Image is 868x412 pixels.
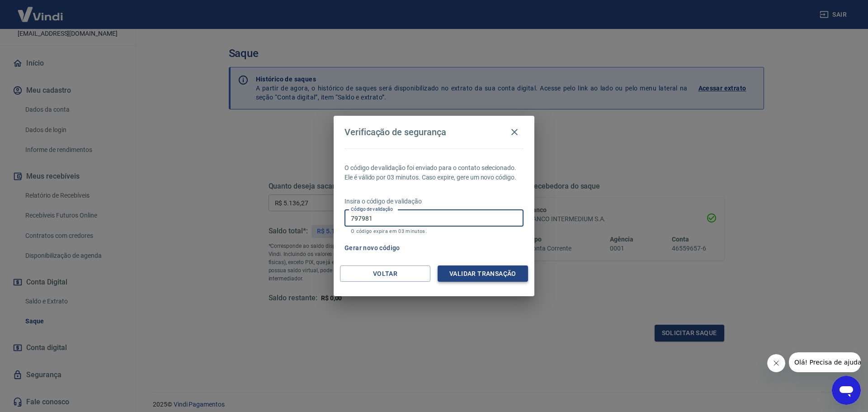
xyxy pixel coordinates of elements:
[351,228,517,234] p: O código expira em 03 minutos.
[789,352,861,372] iframe: Mensagem da empresa
[5,6,76,14] span: Olá! Precisa de ajuda?
[341,240,404,256] button: Gerar novo código
[351,206,393,213] label: Código de validação
[832,376,861,405] iframe: Botão para abrir a janela de mensagens
[344,163,524,182] p: O código de validação foi enviado para o contato selecionado. Ele é válido por 03 minutos. Caso e...
[344,197,524,206] p: Insira o código de validação
[438,265,528,282] button: Validar transação
[767,354,785,372] iframe: Fechar mensagem
[340,265,430,282] button: Voltar
[344,127,446,137] h4: Verificação de segurança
